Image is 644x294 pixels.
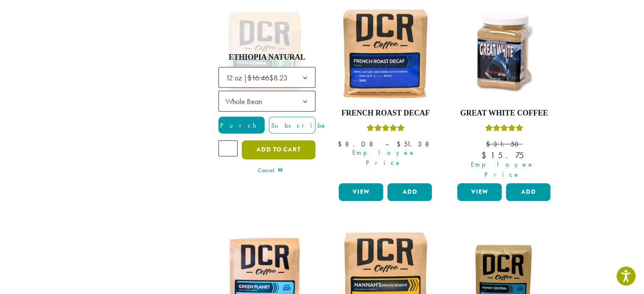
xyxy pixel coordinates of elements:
[452,159,553,180] span: Employee Price
[339,183,383,201] a: View
[269,121,327,129] span: Subscribe
[258,165,283,176] a: Cancel
[337,5,434,102] img: French-Roast-Decaf-12oz-300x300.jpg
[397,140,433,148] bdi: 51.38
[222,69,296,85] span: 12 oz | $16.46 $8.23
[338,140,345,148] span: $
[397,140,404,148] span: $
[218,67,316,88] span: 12 oz | $16.46 $8.23
[218,91,316,111] span: Whole Bean
[366,123,404,136] div: Rated 5.00 out of 5
[387,183,432,201] button: Add
[338,140,377,148] bdi: 8.08
[333,148,434,168] span: Employee Price
[457,183,502,201] a: View
[337,5,434,180] a: French Roast DecafRated 5.00 out of 5 Employee Price
[455,5,553,180] a: Great White CoffeeRated 5.00 out of 5 $31.50 Employee Price
[226,96,262,106] span: Whole Bean
[247,72,269,82] del: $16.46
[219,121,290,129] span: Purchase
[455,5,553,102] img: Great-White-Coffee.png
[485,123,523,136] div: Rated 5.00 out of 5
[337,109,434,118] h4: French Roast Decaf
[242,140,315,159] button: Add to cart
[226,72,287,82] span: 12 oz | $8.23
[385,140,389,148] span: –
[486,140,493,148] span: $
[506,183,550,201] button: Add
[218,140,238,156] input: Product quantity
[481,150,527,161] bdi: 15.75
[455,109,553,118] h4: Great White Coffee
[222,93,271,109] span: Whole Bean
[486,140,522,148] bdi: 31.50
[218,5,316,208] a: Rated 5.00 out of 5
[218,53,316,62] h4: Ethiopia Natural
[481,150,490,161] span: $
